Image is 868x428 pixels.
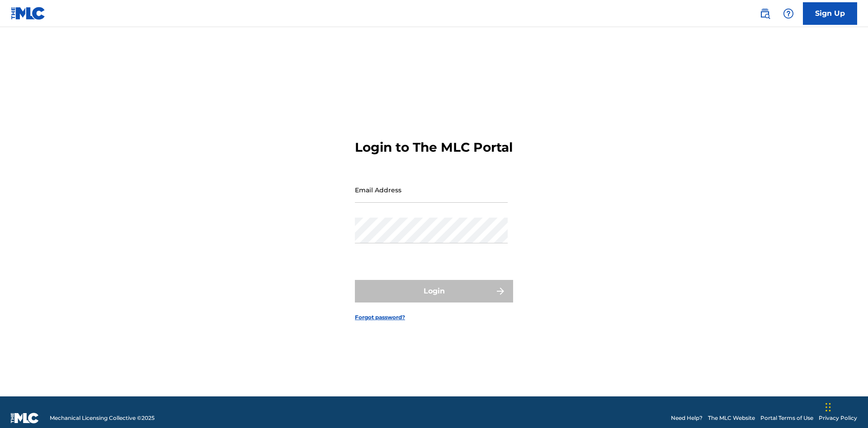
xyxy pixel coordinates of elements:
a: Public Search [756,5,774,23]
a: Portal Terms of Use [760,414,813,422]
img: help [783,8,794,19]
a: The MLC Website [708,414,755,422]
div: Help [779,5,797,23]
img: search [759,8,770,19]
a: Need Help? [671,414,703,422]
iframe: Chat Widget [823,385,868,428]
img: logo [11,413,39,423]
a: Sign Up [803,2,857,25]
span: Mechanical Licensing Collective © 2025 [50,414,155,422]
img: MLC Logo [11,7,46,20]
h3: Login to The MLC Portal [355,140,513,155]
a: Forgot password? [355,313,405,321]
a: Privacy Policy [819,414,857,422]
div: Drag [826,394,831,421]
